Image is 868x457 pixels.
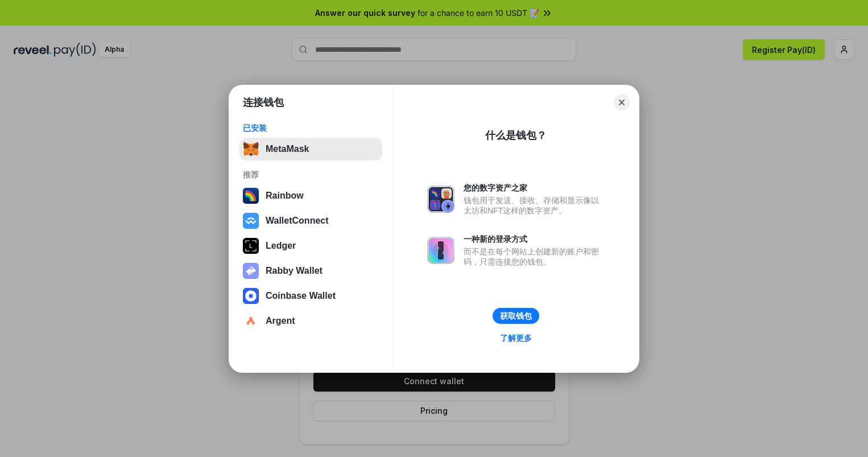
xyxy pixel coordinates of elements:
img: svg+xml,%3Csvg%20width%3D%22120%22%20height%3D%22120%22%20viewBox%3D%220%200%20120%20120%22%20fil... [243,188,259,204]
img: svg+xml,%3Csvg%20fill%3D%22none%22%20height%3D%2233%22%20viewBox%3D%220%200%2035%2033%22%20width%... [243,141,259,157]
div: 什么是钱包？ [485,129,547,142]
button: MetaMask [239,138,382,160]
div: WalletConnect [266,216,329,226]
a: 了解更多 [493,331,539,345]
img: svg+xml,%3Csvg%20width%3D%2228%22%20height%3D%2228%22%20viewBox%3D%220%200%2028%2028%22%20fill%3D... [243,288,259,304]
div: 了解更多 [500,333,532,343]
div: 获取钱包 [500,311,532,321]
button: WalletConnect [239,209,382,232]
button: Close [614,94,630,110]
img: svg+xml,%3Csvg%20xmlns%3D%22http%3A%2F%2Fwww.w3.org%2F2000%2Fsvg%22%20fill%3D%22none%22%20viewBox... [243,263,259,279]
div: 推荐 [243,170,379,180]
div: Argent [266,316,295,326]
div: MetaMask [266,144,309,154]
div: 而不是在每个网站上创建新的账户和密码，只需连接您的钱包。 [464,246,605,267]
img: svg+xml,%3Csvg%20xmlns%3D%22http%3A%2F%2Fwww.w3.org%2F2000%2Fsvg%22%20fill%3D%22none%22%20viewBox... [427,186,454,213]
div: Coinbase Wallet [266,291,336,301]
img: svg+xml,%3Csvg%20xmlns%3D%22http%3A%2F%2Fwww.w3.org%2F2000%2Fsvg%22%20fill%3D%22none%22%20viewBox... [427,237,454,264]
div: 一种新的登录方式 [464,234,605,244]
button: Ledger [239,234,382,257]
img: svg+xml,%3Csvg%20width%3D%2228%22%20height%3D%2228%22%20viewBox%3D%220%200%2028%2028%22%20fill%3D... [243,213,259,229]
img: svg+xml,%3Csvg%20xmlns%3D%22http%3A%2F%2Fwww.w3.org%2F2000%2Fsvg%22%20width%3D%2228%22%20height%3... [243,238,259,254]
div: 您的数字资产之家 [464,183,605,193]
div: 已安装 [243,123,379,133]
img: svg+xml,%3Csvg%20width%3D%2228%22%20height%3D%2228%22%20viewBox%3D%220%200%2028%2028%22%20fill%3D... [243,313,259,329]
div: 钱包用于发送、接收、存储和显示像以太坊和NFT这样的数字资产。 [464,195,605,216]
div: Rabby Wallet [266,266,323,276]
button: Coinbase Wallet [239,285,382,307]
div: Ledger [266,241,296,251]
h1: 连接钱包 [243,96,284,109]
div: Rainbow [266,191,304,201]
button: Rainbow [239,184,382,207]
button: Rabby Wallet [239,260,382,282]
button: 获取钱包 [493,308,539,324]
button: Argent [239,310,382,332]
